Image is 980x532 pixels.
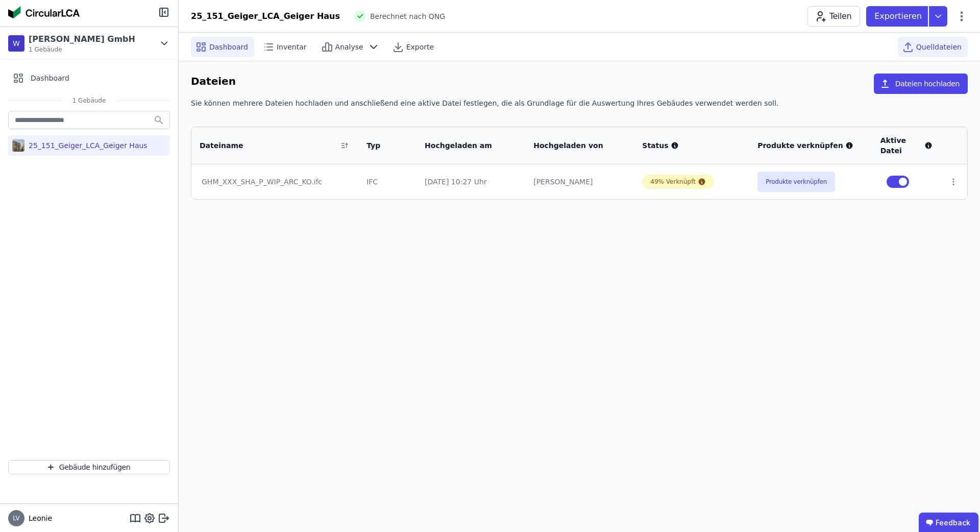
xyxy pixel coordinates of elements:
[31,73,69,83] span: Dashboard
[874,10,924,22] p: Exportieren
[370,11,445,21] span: Berechnet nach QNG
[874,74,968,94] button: Dateien hochladen
[24,513,52,523] span: Leonie
[29,45,135,54] span: 1 Gebäude
[533,140,613,151] div: Hochgeladen von
[8,35,24,52] div: W
[202,177,348,187] div: GHM_XXX_SHA_P_WIP_ARC_KO.ifc
[916,42,962,52] span: Quelldateien
[366,177,408,187] div: IFC
[191,98,968,116] div: Sie können mehrere Dateien hochladen und anschließend eine aktive Datei festlegen, die als Grundl...
[13,515,20,521] span: LV
[807,6,860,27] button: Teilen
[425,140,504,151] div: Hochgeladen am
[757,172,835,192] button: Produkte verknüpfen
[335,42,363,52] span: Analyse
[200,140,337,151] div: Dateiname
[880,135,933,156] div: Aktive Datei
[209,42,248,52] span: Dashboard
[62,96,116,105] span: 1 Gebäude
[650,178,696,186] div: 49% Verknüpft
[191,10,340,22] div: 25_151_Geiger_LCA_Geiger Haus
[366,140,396,151] div: Typ
[642,140,741,151] div: Status
[533,177,626,187] div: [PERSON_NAME]
[757,140,864,151] div: Produkte verknüpfen
[29,33,135,45] div: [PERSON_NAME] GmbH
[277,42,307,52] span: Inventar
[8,6,80,18] img: Concular
[191,74,236,90] h6: Dateien
[425,177,517,187] div: [DATE] 10:27 Uhr
[24,140,148,151] div: 25_151_Geiger_LCA_Geiger Haus
[12,137,24,154] img: 25_151_Geiger_LCA_Geiger Haus
[8,460,170,474] button: Gebäude hinzufügen
[406,42,434,52] span: Exporte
